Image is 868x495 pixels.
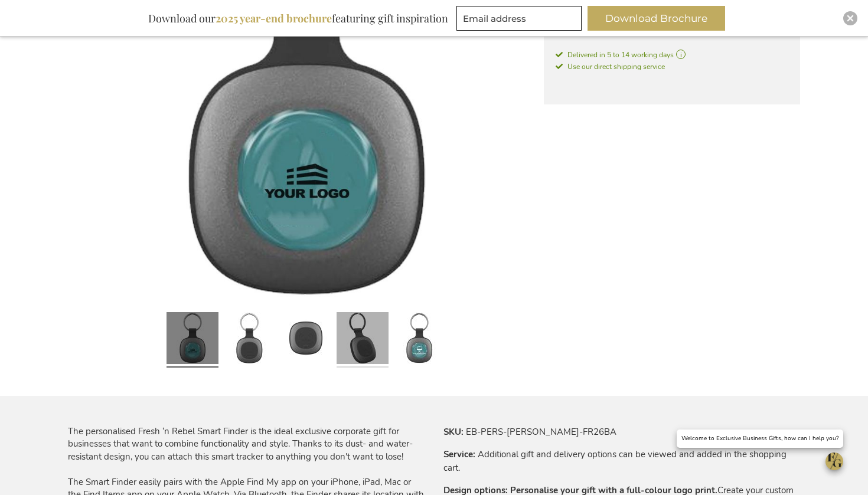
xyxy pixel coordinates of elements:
div: Download our featuring gift inspiration [143,6,453,31]
input: Email address [456,6,582,31]
button: Download Brochure [588,6,725,31]
div: Close [843,11,857,25]
a: Personalised Fresh 'n Rebel Smart Finder - Storm Grey [167,307,218,372]
a: Personalised Fresh 'n Rebel Smart Finder - Storm Grey [280,307,332,372]
a: Personalised Fresh 'n Rebel Smart Finder - Storm Grey [337,307,389,372]
img: Close [847,15,854,22]
a: Personalised Fresh 'n Rebel Smart Finder - Storm Grey [393,307,445,372]
a: Use our direct shipping service [556,60,665,72]
a: Personalised Fresh 'n Rebel Smart Finder - Storm Grey [223,307,275,372]
form: marketing offers and promotions [456,6,585,34]
b: 2025 year-end brochure [216,11,332,25]
a: Delivered in 5 to 14 working days [556,50,788,60]
span: Use our direct shipping service [556,62,665,71]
